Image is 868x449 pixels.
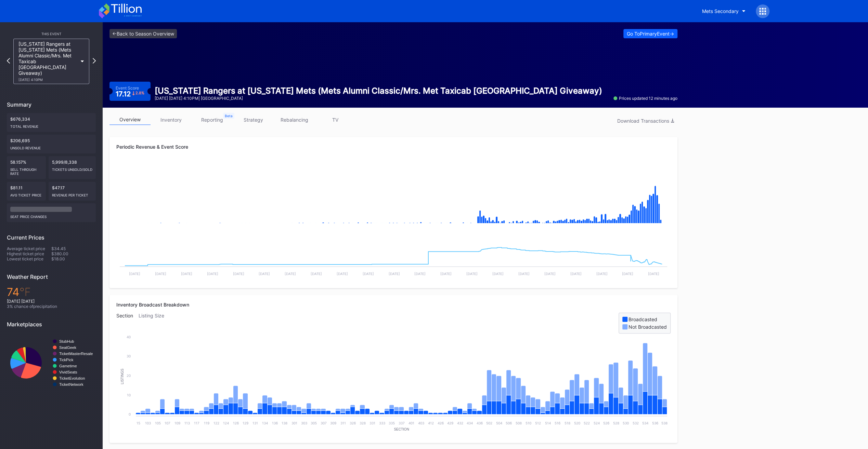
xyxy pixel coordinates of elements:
[223,421,229,425] text: 124
[7,101,96,108] div: Summary
[467,421,473,425] text: 434
[321,421,327,425] text: 307
[10,122,92,128] div: Total Revenue
[544,272,556,276] text: [DATE]
[629,316,657,322] div: Broadcasted
[49,182,96,201] div: $47.17
[116,230,671,281] svg: Chart title
[584,421,590,425] text: 522
[652,421,658,425] text: 536
[192,114,233,125] a: reporting
[184,421,190,425] text: 113
[145,421,151,425] text: 103
[109,114,151,125] a: overview
[116,144,671,150] div: Periodic Revenue & Event Score
[614,116,677,125] button: Download Transactions
[120,368,124,384] text: Listings
[204,421,209,425] text: 119
[697,5,751,17] button: Mets Secondary
[632,421,638,425] text: 532
[623,29,677,38] button: Go ToPrimaryEvent->
[194,421,199,425] text: 117
[506,421,512,425] text: 506
[545,421,550,425] text: 514
[593,421,599,425] text: 524
[262,421,268,425] text: 134
[49,156,96,179] div: 5,999/8,338
[7,234,96,241] div: Current Prices
[350,421,356,425] text: 326
[379,421,385,425] text: 333
[243,421,248,425] text: 129
[447,421,453,425] text: 429
[7,299,96,304] div: [DATE] [DATE]
[7,156,46,179] div: 58.157%
[51,256,96,261] div: $18.00
[7,333,96,393] svg: Chart title
[457,421,463,425] text: 432
[623,421,629,425] text: 530
[7,32,96,36] div: This Event
[629,324,667,330] div: Not Broadcasted
[603,421,609,425] text: 526
[274,114,315,125] a: rebalancing
[7,135,96,153] div: $206,695
[492,272,504,276] text: [DATE]
[7,273,96,280] div: Weather Report
[399,421,405,425] text: 337
[127,393,131,397] text: 10
[466,272,478,276] text: [DATE]
[109,29,177,38] a: <-Back to Season Overview
[440,272,452,276] text: [DATE]
[418,421,424,425] text: 403
[165,421,170,425] text: 107
[10,190,42,197] div: Avg ticket price
[617,118,674,124] div: Download Transactions
[564,421,570,425] text: 518
[613,96,677,101] div: Prices updated 12 minutes ago
[486,421,492,425] text: 502
[555,421,560,425] text: 516
[51,251,96,256] div: $380.00
[51,246,96,251] div: $34.45
[388,272,400,276] text: [DATE]
[7,182,46,201] div: $81.11
[20,285,31,299] span: ℉
[116,334,671,436] svg: Chart title
[174,421,180,425] text: 109
[116,302,671,308] div: Inventory Broadcast Breakdown
[59,364,77,368] text: Gametime
[414,272,426,276] text: [DATE]
[535,421,541,425] text: 512
[337,272,348,276] text: [DATE]
[18,78,77,82] div: [DATE] 4:10PM
[116,85,139,91] div: Event Score
[59,345,76,350] text: SeatGeek
[627,31,674,37] div: Go To Primary Event ->
[661,421,667,425] text: 538
[476,421,482,425] text: 436
[59,339,74,343] text: StubHub
[428,421,433,425] text: 412
[155,421,161,425] text: 105
[116,162,671,230] svg: Chart title
[155,86,602,96] div: [US_STATE] Rangers at [US_STATE] Mets (Mets Alumni Classic/Mrs. Met Taxicab [GEOGRAPHIC_DATA] Giv...
[213,421,219,425] text: 122
[18,41,77,82] div: [US_STATE] Rangers at [US_STATE] Mets (Mets Alumni Classic/Mrs. Met Taxicab [GEOGRAPHIC_DATA] Giv...
[233,114,274,125] a: strategy
[622,272,633,276] text: [DATE]
[363,272,374,276] text: [DATE]
[648,272,659,276] text: [DATE]
[389,421,395,425] text: 335
[702,8,739,14] div: Mets Secondary
[137,421,140,425] text: 15
[10,212,92,219] div: seat price changes
[518,272,530,276] text: [DATE]
[116,91,144,97] div: 17.12
[574,421,580,425] text: 520
[7,285,96,299] div: 74
[59,382,83,386] text: TicketNetwork
[408,421,414,425] text: 401
[207,272,218,276] text: [DATE]
[272,421,278,425] text: 136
